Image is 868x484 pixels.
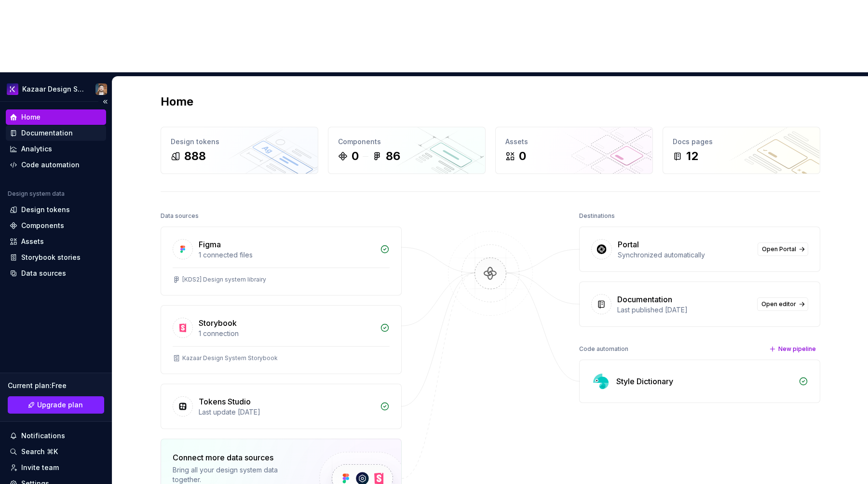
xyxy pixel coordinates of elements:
[617,305,751,315] div: Last published [DATE]
[199,239,221,250] div: Figma
[161,227,402,296] a: Figma1 connected files[KDS2] Design system librairy
[328,127,486,174] a: Components086
[199,396,251,407] div: Tokens Studio
[21,463,59,472] div: Invite team
[21,160,80,170] div: Code automation
[199,329,374,338] div: 1 connection
[6,202,106,217] a: Design tokens
[386,148,400,164] div: 86
[161,305,402,374] a: Storybook1 connectionKazaar Design System Storybook
[21,269,66,278] div: Data sources
[21,128,73,138] div: Documentation
[757,297,808,311] a: Open editor
[6,141,106,157] a: Analytics
[617,294,672,305] div: Documentation
[95,83,107,95] img: Frederic
[6,266,106,281] a: Data sources
[6,250,106,265] a: Storybook stories
[199,317,237,329] div: Storybook
[21,447,58,457] div: Search ⌘K
[21,253,81,262] div: Storybook stories
[21,112,41,122] div: Home
[766,342,820,356] button: New pipeline
[6,218,106,233] a: Components
[663,127,820,174] a: Docs pages12
[21,431,65,441] div: Notifications
[21,144,52,154] div: Analytics
[352,148,359,164] div: 0
[579,342,628,356] div: Code automation
[495,127,653,174] a: Assets0
[6,234,106,249] a: Assets
[758,242,808,256] a: Open Portal
[21,221,64,230] div: Components
[8,190,65,198] div: Design system data
[505,137,643,147] div: Assets
[171,137,308,147] div: Design tokens
[616,376,673,387] div: Style Dictionary
[173,452,303,463] div: Connect more data sources
[579,209,615,223] div: Destinations
[6,157,106,173] a: Code automation
[761,300,796,308] span: Open editor
[618,239,639,250] div: Portal
[519,148,526,164] div: 0
[22,84,84,94] div: Kazaar Design System
[182,354,278,362] div: Kazaar Design System Storybook
[161,209,199,223] div: Data sources
[161,94,193,109] h2: Home
[7,83,18,95] img: 430d0a0e-ca13-4282-b224-6b37fab85464.png
[8,381,104,390] div: Current plan : Free
[762,245,796,253] span: Open Portal
[98,95,112,108] button: Collapse sidebar
[778,345,816,353] span: New pipeline
[21,237,44,246] div: Assets
[338,137,475,147] div: Components
[37,400,83,410] span: Upgrade plan
[184,148,206,164] div: 888
[6,428,106,444] button: Notifications
[199,250,374,260] div: 1 connected files
[199,407,374,417] div: Last update [DATE]
[161,127,318,174] a: Design tokens888
[182,276,266,283] div: [KDS2] Design system librairy
[673,137,810,147] div: Docs pages
[161,384,402,429] a: Tokens StudioLast update [DATE]
[6,444,106,459] button: Search ⌘K
[686,148,698,164] div: 12
[6,109,106,125] a: Home
[6,125,106,141] a: Documentation
[21,205,70,215] div: Design tokens
[8,396,104,414] a: Upgrade plan
[6,460,106,475] a: Invite team
[618,250,752,260] div: Synchronized automatically
[2,79,110,99] button: Kazaar Design SystemFrederic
